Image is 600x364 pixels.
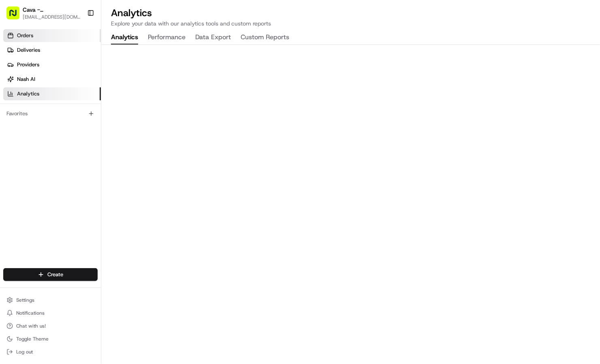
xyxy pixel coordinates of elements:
button: Cava - [PERSON_NAME][GEOGRAPHIC_DATA][EMAIL_ADDRESS][DOMAIN_NAME] [3,3,84,23]
div: Favorites [3,107,98,120]
button: Chat with us! [3,320,98,332]
span: Toggle Theme [16,336,49,342]
img: Joana Marie Avellanoza [8,139,21,152]
button: Notifications [3,307,98,319]
img: 1736555255976-a54dd68f-1ca7-489b-9aae-adbdc363a1c4 [16,147,23,154]
a: Analytics [3,87,101,100]
a: Deliveries [3,44,101,57]
span: Knowledge Base [16,180,62,188]
span: Create [47,271,63,278]
span: Providers [17,61,39,68]
span: Pylon [81,200,98,206]
a: 💻API Documentation [65,177,133,192]
div: 💻 [68,181,75,188]
span: [DATE] [113,147,130,153]
span: • [88,125,91,131]
p: Explore your data with our analytics tools and custom reports [111,19,590,28]
img: 1736555255976-a54dd68f-1ca7-489b-9aae-adbdc363a1c4 [16,125,23,132]
span: • [109,147,112,153]
button: Performance [148,31,186,44]
span: Nash AI [17,76,35,83]
span: Settings [16,297,34,303]
button: Log out [3,346,98,358]
span: Notifications [16,310,45,316]
button: Cava - [PERSON_NAME][GEOGRAPHIC_DATA] [23,6,81,14]
span: [DATE] [92,125,109,131]
button: Analytics [111,31,138,44]
a: Powered byPylon [57,200,98,206]
button: See all [126,103,147,113]
span: Log out [16,349,33,355]
button: Start new chat [138,79,147,89]
button: Toggle Theme [3,333,98,345]
button: Data Export [195,31,231,44]
span: Wisdom [PERSON_NAME] [25,125,86,131]
a: 📗Knowledge Base [5,177,65,192]
div: Past conversations [8,105,54,111]
button: Custom Reports [241,31,289,44]
div: 📗 [8,181,15,188]
span: [PERSON_NAME] [PERSON_NAME] [25,147,107,153]
button: Create [3,268,98,281]
h2: Analytics [111,6,590,19]
span: API Documentation [77,180,130,188]
a: Nash AI [3,73,101,86]
span: Chat with us! [16,323,46,329]
span: Orders [17,32,33,39]
button: Settings [3,294,98,306]
a: Orders [3,29,101,42]
a: Providers [3,58,101,71]
span: Analytics [17,90,39,97]
img: Wisdom Oko [8,117,21,133]
button: [EMAIL_ADDRESS][DOMAIN_NAME] [23,14,81,20]
iframe: Analytics [101,45,600,364]
span: Deliveries [17,47,40,54]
